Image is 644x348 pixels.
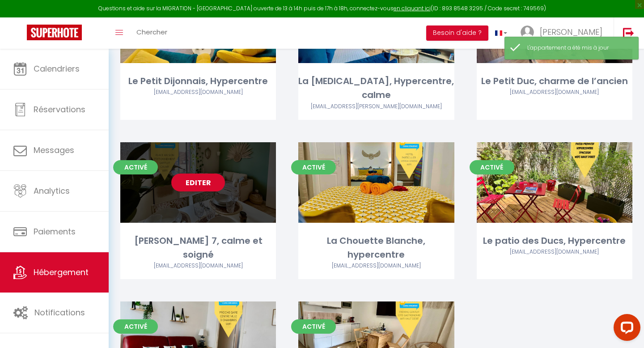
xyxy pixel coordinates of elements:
div: Airbnb [298,262,454,270]
a: Editer [171,174,225,191]
span: [PERSON_NAME] [540,26,602,38]
span: Activé [113,319,158,334]
span: Activé [291,319,336,334]
div: Le Petit Duc, charme de l’ancien [477,74,632,88]
img: Super Booking [27,25,82,40]
div: [PERSON_NAME] 7, calme et soigné [120,234,276,262]
div: La Chouette Blanche, hypercentre [298,234,454,262]
img: logout [623,27,634,38]
span: Réservations [34,104,85,115]
span: Activé [470,160,514,174]
div: Airbnb [120,88,276,97]
div: Le patio des Ducs, Hypercentre [477,234,632,248]
span: Analytics [34,185,70,196]
span: Chercher [136,27,167,37]
span: Notifications [34,307,85,318]
div: Le Petit Dijonnais, Hypercentre [120,74,276,88]
img: ... [521,25,534,39]
span: Paiements [34,226,76,237]
a: en cliquant ici [394,4,431,12]
a: ... [PERSON_NAME] [514,17,614,49]
div: Airbnb [298,102,454,111]
div: Airbnb [120,262,276,270]
div: L'appartement a été mis à jour [527,44,629,52]
div: Airbnb [477,88,632,97]
span: Messages [34,144,74,156]
div: Airbnb [477,248,632,256]
iframe: LiveChat chat widget [606,310,644,348]
span: Activé [291,160,336,174]
span: Hébergement [34,267,89,278]
a: Editer [528,174,581,191]
span: Activé [113,160,158,174]
button: Besoin d'aide ? [426,25,488,41]
span: Calendriers [34,63,80,74]
a: Editer [349,174,403,191]
a: Chercher [130,17,174,49]
div: La [MEDICAL_DATA], Hypercentre, calme [298,74,454,102]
